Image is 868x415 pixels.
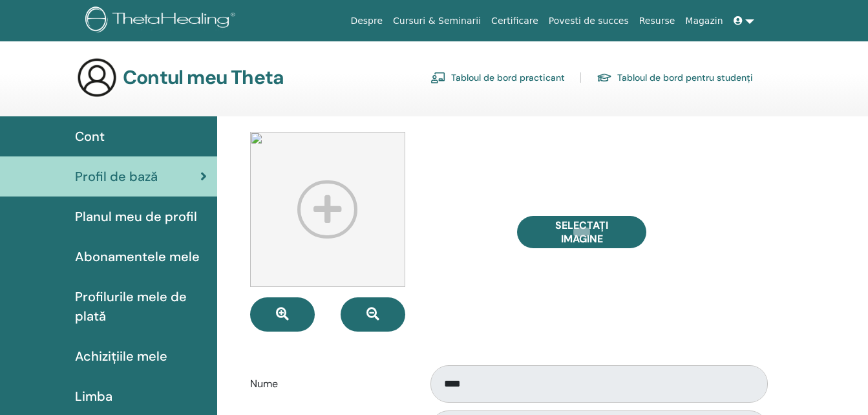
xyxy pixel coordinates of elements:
label: Nume [240,372,419,396]
input: Selectați Imagine [573,228,590,237]
a: Tabloul de bord pentru studenți [597,67,753,88]
span: Profil de bază [75,167,158,186]
img: profile [250,132,405,287]
a: Resurse [634,9,681,33]
a: Tabloul de bord practicant [430,67,565,88]
span: Planul meu de profil [75,207,197,226]
span: Cont [75,127,105,146]
a: Povesti de succes [544,9,634,33]
span: Abonamentele mele [75,247,200,266]
a: Despre [345,9,388,33]
img: logo.png [85,6,240,36]
span: Selectați Imagine [533,218,630,246]
a: Cursuri & Seminarii [388,9,486,33]
a: Magazin [680,9,728,33]
span: Achizițiile mele [75,346,167,366]
span: Limba [75,387,112,406]
img: chalkboard-teacher.svg [430,72,446,83]
h3: Contul meu Theta [123,66,284,89]
img: generic-user-icon.jpg [76,57,118,98]
span: Profilurile mele de plată [75,287,207,326]
a: Certificare [486,9,544,33]
img: graduation-cap.svg [597,72,612,83]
